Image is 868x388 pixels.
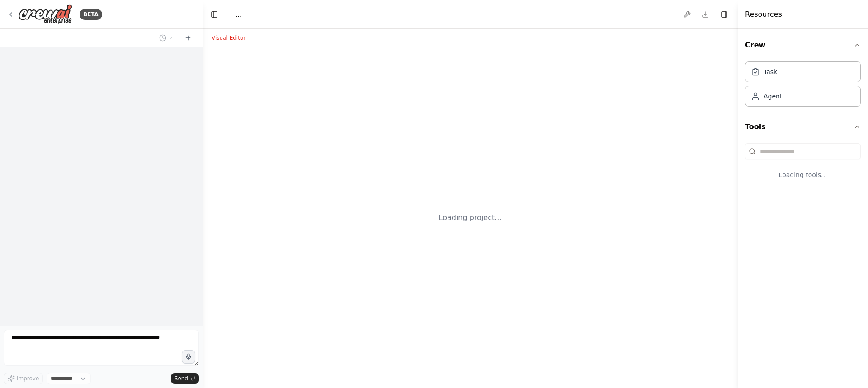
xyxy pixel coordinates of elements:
[236,10,241,19] span: ...
[4,373,43,384] button: Improve
[175,375,188,382] span: Send
[439,212,502,223] div: Loading project...
[80,9,102,20] div: BETA
[182,350,195,364] button: Click to speak your automation idea
[18,4,72,24] img: Logo
[156,33,177,43] button: Switch to previous chat
[236,10,241,19] nav: breadcrumb
[181,33,195,43] button: Start a new chat
[208,8,221,21] button: Hide left sidebar
[171,373,199,384] button: Send
[17,375,39,382] span: Improve
[206,33,251,43] button: Visual Editor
